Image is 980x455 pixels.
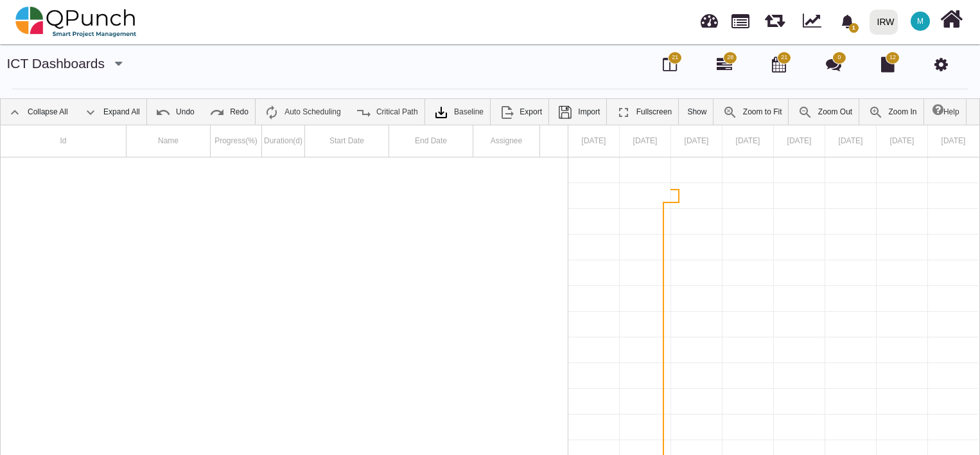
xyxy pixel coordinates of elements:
[917,17,923,25] span: M
[356,105,371,120] img: ic_critical_path_24.b7f2986.png
[926,99,966,125] a: Help
[877,125,928,157] div: 06 Jan 2025
[609,99,678,125] a: Fullscreen
[473,125,540,157] div: Assignee
[149,99,201,125] a: Undo
[877,11,895,33] div: IRW
[568,125,620,157] div: 31 Dec 2024
[849,23,859,33] span: 1
[557,105,573,120] img: save.4d96896.png
[940,7,963,31] i: Home
[889,53,896,62] span: 12
[774,125,825,157] div: 04 Jan 2025
[765,6,785,28] span: Releases
[772,57,786,72] i: Calendar
[211,125,262,157] div: Progress(%)
[15,3,137,41] img: qpunch-sp.fa6292f.png
[903,1,938,42] a: M
[620,125,671,157] div: 01 Jan 2025
[722,125,774,157] div: 03 Jan 2025
[862,99,923,125] a: Zoom In
[127,125,211,157] div: Name
[258,99,347,125] a: Auto Scheduling
[433,105,449,120] img: klXqkY5+JZAPre7YVMJ69SE9vgHW7RkaA9STpDBCRd8F60lk8AdY5g6cgTfGkm3cV0d3FrcCHw7UyPBLKa18SAFZQOCAmAAAA...
[864,1,903,43] a: IRW
[7,56,105,71] a: ICT Dashboards
[264,105,279,120] img: ic_auto_scheduling_24.ade0d5b.png
[155,105,171,120] img: ic_undo_24.4502e76.png
[826,57,841,72] i: Punch Discussion
[911,12,930,31] span: Muhammad.shoaib
[727,53,733,62] span: 28
[427,99,490,125] a: Baseline
[701,8,718,27] span: Dashboard
[1,99,74,125] a: Collapse All
[7,105,22,120] img: ic_collapse_all_24.42ac041.png
[781,53,787,62] span: 21
[681,99,713,125] a: Show
[881,57,895,72] i: Document Library
[262,125,305,157] div: Duration(d)
[798,105,813,120] img: ic_zoom_out.687aa02.png
[928,125,979,157] div: 07 Jan 2025
[203,99,255,125] a: Redo
[389,125,473,157] div: End Date
[76,99,146,125] a: Expand All
[551,99,606,125] a: Import
[868,105,884,120] img: ic_zoom_in.48fceee.png
[83,105,98,120] img: ic_expand_all_24.71e1805.png
[499,105,514,120] img: ic_export_24.4e1404f.png
[717,57,732,72] i: Gantt
[731,8,749,28] span: Projects
[836,10,859,33] div: Notification
[663,57,677,72] i: Board
[616,105,631,120] img: ic_fullscreen_24.81ea589.png
[1,125,127,157] div: Id
[791,99,859,125] a: Zoom Out
[716,99,789,125] a: Zoom to Fit
[825,125,877,157] div: 05 Jan 2025
[209,105,225,120] img: ic_redo_24.f94b082.png
[717,62,732,72] a: 28
[722,105,738,120] img: ic_zoom_to_fit_24.130db0b.png
[672,53,678,62] span: 21
[838,53,841,62] span: 0
[833,1,864,41] a: bell fill1
[671,125,722,157] div: 02 Jan 2025
[493,99,548,125] a: Export
[305,125,389,157] div: Start Date
[349,99,424,125] a: Critical Path
[841,15,854,28] svg: bell fill
[796,1,833,43] div: Dynamic Report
